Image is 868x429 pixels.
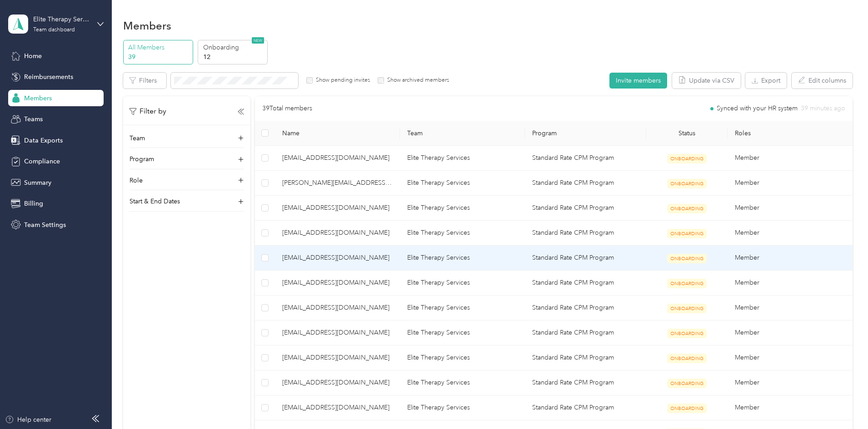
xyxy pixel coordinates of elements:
[400,171,525,196] td: Elite Therapy Services
[275,370,400,395] td: mattnshell33@gmail.com
[282,378,393,388] span: [EMAIL_ADDRESS][DOMAIN_NAME]
[275,395,400,420] td: samanthabommer10@gmail.com
[646,246,728,271] td: ONBOARDING
[646,121,727,146] th: Status
[33,15,90,24] div: Elite Therapy Services
[667,329,707,338] span: ONBOARDING
[130,197,180,206] p: Start & End Dates
[525,395,647,420] td: Standard Rate CPM Program
[262,104,312,113] p: 39 Total members
[728,221,853,246] td: Member
[525,321,647,345] td: Standard Rate CPM Program
[282,353,393,363] span: [EMAIL_ADDRESS][DOMAIN_NAME]
[400,121,525,146] th: Team
[275,246,400,271] td: dkahler007@gmail.com
[728,171,853,196] td: Member
[282,129,393,137] span: Name
[400,370,525,395] td: Elite Therapy Services
[400,345,525,370] td: Elite Therapy Services
[667,304,707,313] span: ONBOARDING
[128,52,190,62] p: 39
[728,121,853,146] th: Roles
[646,321,728,345] td: ONBOARDING
[275,196,400,221] td: ashlynmorrison@icloud.com
[400,246,525,271] td: Elite Therapy Services
[252,37,264,44] span: NEW
[728,196,853,221] td: Member
[728,345,853,370] td: Member
[728,296,853,321] td: Member
[400,196,525,221] td: Elite Therapy Services
[282,203,393,213] span: [EMAIL_ADDRESS][DOMAIN_NAME]
[400,146,525,171] td: Elite Therapy Services
[282,328,393,338] span: [EMAIL_ADDRESS][DOMAIN_NAME]
[728,271,853,296] td: Member
[400,395,525,420] td: Elite Therapy Services
[745,73,787,89] button: Export
[24,51,42,61] span: Home
[400,271,525,296] td: Elite Therapy Services
[646,221,728,246] td: ONBOARDING
[282,403,393,413] span: [EMAIL_ADDRESS][DOMAIN_NAME]
[672,73,741,89] button: Update via CSV
[24,114,43,124] span: Teams
[282,153,393,163] span: [EMAIL_ADDRESS][DOMAIN_NAME]
[130,106,166,117] p: Filter by
[24,72,73,82] span: Reimbursements
[275,271,400,296] td: donerbrook@gmail.com
[525,345,647,370] td: Standard Rate CPM Program
[282,303,393,313] span: [EMAIL_ADDRESS][DOMAIN_NAME]
[24,178,51,187] span: Summary
[801,105,845,112] span: 39 minutes ago
[525,370,647,395] td: Standard Rate CPM Program
[5,415,51,424] button: Help center
[667,404,707,413] span: ONBOARDING
[525,296,647,321] td: Standard Rate CPM Program
[728,321,853,345] td: Member
[384,76,449,84] label: Show archived members
[282,178,393,188] span: [PERSON_NAME][EMAIL_ADDRESS][DOMAIN_NAME]
[203,52,265,62] p: 12
[667,204,707,213] span: ONBOARDING
[130,133,145,143] p: Team
[525,121,647,146] th: Program
[525,146,647,171] td: Standard Rate CPM Program
[313,76,370,84] label: Show pending invites
[24,157,60,166] span: Compliance
[646,345,728,370] td: ONBOARDING
[667,179,707,188] span: ONBOARDING
[525,246,647,271] td: Standard Rate CPM Program
[646,146,728,171] td: ONBOARDING
[646,196,728,221] td: ONBOARDING
[400,221,525,246] td: Elite Therapy Services
[728,370,853,395] td: Member
[282,278,393,288] span: [EMAIL_ADDRESS][DOMAIN_NAME]
[123,73,166,89] button: Filters
[525,196,647,221] td: Standard Rate CPM Program
[667,354,707,363] span: ONBOARDING
[130,176,143,185] p: Role
[24,199,43,208] span: Billing
[646,271,728,296] td: ONBOARDING
[400,296,525,321] td: Elite Therapy Services
[275,296,400,321] td: hhight30@gmail.com
[525,271,647,296] td: Standard Rate CPM Program
[728,246,853,271] td: Member
[275,221,400,246] td: chight23@outlook.com
[667,279,707,288] span: ONBOARDING
[33,27,75,33] div: Team dashboard
[275,146,400,171] td: amandasheree483@hotmail.com
[646,171,728,196] td: ONBOARDING
[525,221,647,246] td: Standard Rate CPM Program
[275,321,400,345] td: jadacollins34@gmail.com
[275,345,400,370] td: mackenziedye2005@yahoo.com
[282,253,393,263] span: [EMAIL_ADDRESS][DOMAIN_NAME]
[525,171,647,196] td: Standard Rate CPM Program
[609,73,667,89] button: Invite members
[646,395,728,420] td: ONBOARDING
[275,171,400,196] td: ana.lefu.merchant@gmail.com
[817,378,868,429] iframe: Everlance-gr Chat Button Frame
[792,73,853,89] button: Edit columns
[667,379,707,388] span: ONBOARDING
